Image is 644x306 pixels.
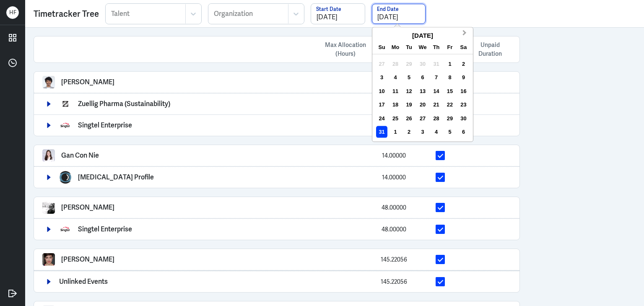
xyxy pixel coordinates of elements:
div: Choose Wednesday, August 6th, 2025 [417,72,428,83]
div: Max Allocation (Hours) [318,41,373,58]
div: Choose Thursday, August 14th, 2025 [431,85,442,96]
div: We [417,41,428,53]
div: Choose Saturday, August 30th, 2025 [458,112,469,124]
div: Su [376,41,387,53]
div: Choose Tuesday, September 2nd, 2025 [403,126,415,137]
div: Choose Monday, August 25th, 2025 [390,112,401,124]
p: [PERSON_NAME] [61,204,114,211]
div: Choose Sunday, August 10th, 2025 [376,85,387,96]
img: Myopia Profile [59,171,72,184]
p: Singtel Enterprise [78,122,132,129]
p: [MEDICAL_DATA] Profile [78,174,154,181]
div: Choose Saturday, August 16th, 2025 [458,85,469,96]
div: Choose Tuesday, August 26th, 2025 [403,112,415,124]
button: Next Month [459,28,472,41]
span: 48.00000 [382,204,406,211]
p: [PERSON_NAME] [61,256,114,263]
div: Choose Wednesday, August 27th, 2025 [417,112,428,124]
div: Choose Sunday, August 3rd, 2025 [376,72,387,83]
div: Choose Saturday, August 23rd, 2025 [458,99,469,110]
div: Not available Thursday, July 31st, 2025 [431,58,442,70]
div: Choose Sunday, August 31st, 2025 [376,126,387,137]
img: Singtel Enterprise [59,223,72,236]
div: Choose Monday, August 18th, 2025 [390,99,401,110]
div: Choose Sunday, August 24th, 2025 [376,112,387,124]
div: Choose Tuesday, August 19th, 2025 [403,99,415,110]
div: Mo [390,41,401,53]
div: Choose Saturday, August 9th, 2025 [458,72,469,83]
input: Start Date [311,4,365,24]
div: Timetracker Tree [34,8,99,20]
span: 145.22056 [381,256,407,263]
div: [DATE] [372,31,473,40]
div: Choose Tuesday, August 5th, 2025 [403,72,415,83]
div: Not available Tuesday, July 29th, 2025 [403,58,415,70]
p: [PERSON_NAME] [61,78,114,86]
img: Singtel Enterprise [59,119,72,132]
span: 48.00000 [382,226,406,233]
div: Choose Wednesday, August 13th, 2025 [417,85,428,96]
div: Choose Sunday, August 17th, 2025 [376,99,387,110]
div: Choose Friday, September 5th, 2025 [444,126,455,137]
div: Sa [458,41,469,53]
div: Tu [403,41,415,53]
div: Choose Thursday, August 28th, 2025 [431,112,442,124]
img: Gan Con Nie [42,149,55,162]
span: 14.00000 [382,152,406,159]
div: Choose Monday, August 4th, 2025 [390,72,401,83]
div: Choose Wednesday, September 3rd, 2025 [417,126,428,137]
div: month 2025-08 [375,57,470,139]
input: End Date [372,4,426,24]
p: Unlinked Events [59,278,108,285]
div: Choose Friday, August 8th, 2025 [444,72,455,83]
img: Zuellig Pharma (Sustainability) [59,98,72,110]
div: Choose Wednesday, August 20th, 2025 [417,99,428,110]
div: Choose Friday, August 29th, 2025 [444,112,455,124]
p: Singtel Enterprise [78,226,132,233]
div: Choose Friday, August 1st, 2025 [444,58,455,70]
div: Not available Monday, July 28th, 2025 [390,58,401,70]
img: Arief Bahari [42,76,55,88]
img: Lucy Koleva [42,253,55,266]
div: Choose Monday, August 11th, 2025 [390,85,401,96]
div: Choose Thursday, August 21st, 2025 [431,99,442,110]
p: Zuellig Pharma (Sustainability) [78,100,170,108]
p: Gan Con Nie [61,152,99,159]
div: Th [431,41,442,53]
div: Not available Sunday, July 27th, 2025 [376,58,387,70]
div: Choose Saturday, September 6th, 2025 [458,126,469,137]
span: Unpaid Duration [469,41,511,58]
div: Choose Friday, August 15th, 2025 [444,85,455,96]
div: Choose Thursday, August 7th, 2025 [431,72,442,83]
img: Swagatika Sarangi [42,201,55,214]
div: Choose Monday, September 1st, 2025 [390,126,401,137]
span: 145.22056 [381,278,407,285]
div: Fr [444,41,455,53]
div: H F [6,6,19,19]
span: 14.00000 [382,174,406,181]
div: Not available Wednesday, July 30th, 2025 [417,58,428,70]
div: Choose Tuesday, August 12th, 2025 [403,85,415,96]
div: Choose Thursday, September 4th, 2025 [431,126,442,137]
div: Choose Friday, August 22nd, 2025 [444,99,455,110]
div: Choose Saturday, August 2nd, 2025 [458,58,469,70]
